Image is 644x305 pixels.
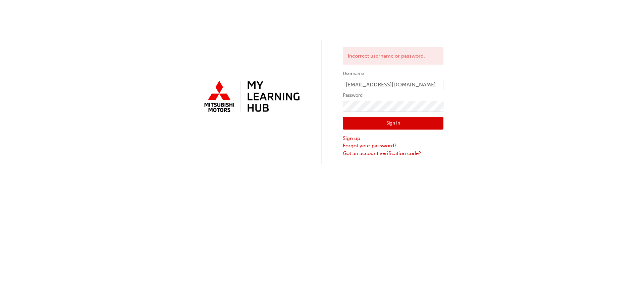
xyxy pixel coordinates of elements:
[201,78,301,116] img: mmal
[343,135,443,142] a: Sign up
[343,142,443,150] a: Forgot your password?
[343,150,443,157] a: Got an account verification code?
[343,70,443,78] label: Username
[343,47,443,65] div: Incorrect username or password.
[343,117,443,130] button: Sign In
[343,79,443,90] input: Username
[343,91,443,99] label: Password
